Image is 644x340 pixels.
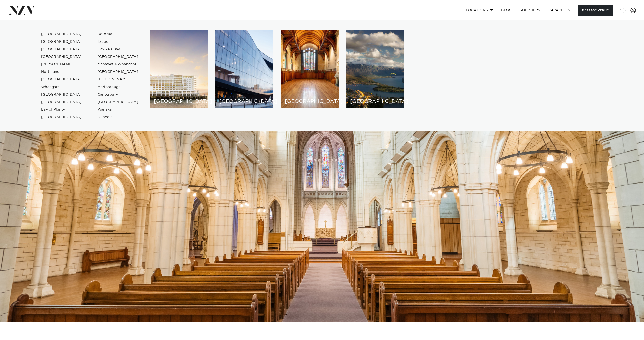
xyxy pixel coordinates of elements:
[94,83,143,91] a: Marlborough
[346,30,404,108] a: Queenstown venues [GEOGRAPHIC_DATA]
[94,76,143,83] a: [PERSON_NAME]
[150,30,208,108] a: Auckland venues [GEOGRAPHIC_DATA]
[497,5,516,16] a: BLOG
[94,113,143,121] a: Dunedin
[94,106,143,113] a: Wanaka
[285,99,335,104] h6: [GEOGRAPHIC_DATA]
[94,98,143,106] a: [GEOGRAPHIC_DATA]
[37,61,86,68] a: [PERSON_NAME]
[215,30,273,108] a: Wellington venues [GEOGRAPHIC_DATA]
[94,91,143,98] a: Canterbury
[37,68,86,76] a: Northland
[94,68,143,76] a: [GEOGRAPHIC_DATA]
[94,53,143,61] a: [GEOGRAPHIC_DATA]
[578,5,613,16] button: Message Venue
[544,5,574,16] a: Capacities
[219,99,269,104] h6: [GEOGRAPHIC_DATA]
[516,5,544,16] a: SUPPLIERS
[37,38,86,46] a: [GEOGRAPHIC_DATA]
[154,99,204,104] h6: [GEOGRAPHIC_DATA]
[37,98,86,106] a: [GEOGRAPHIC_DATA]
[94,30,143,38] a: Rotorua
[37,106,86,113] a: Bay of Plenty
[37,76,86,83] a: [GEOGRAPHIC_DATA]
[37,46,86,53] a: [GEOGRAPHIC_DATA]
[462,5,497,16] a: Locations
[37,30,86,38] a: [GEOGRAPHIC_DATA]
[94,61,143,68] a: Manawatū-Whanganui
[37,83,86,91] a: Whangarei
[281,30,339,108] a: Christchurch venues [GEOGRAPHIC_DATA]
[94,38,143,46] a: Taupo
[94,46,143,53] a: Hawke's Bay
[8,6,35,15] img: nzv-logo.png
[350,99,400,104] h6: [GEOGRAPHIC_DATA]
[37,53,86,61] a: [GEOGRAPHIC_DATA]
[37,113,86,121] a: [GEOGRAPHIC_DATA]
[37,91,86,98] a: [GEOGRAPHIC_DATA]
